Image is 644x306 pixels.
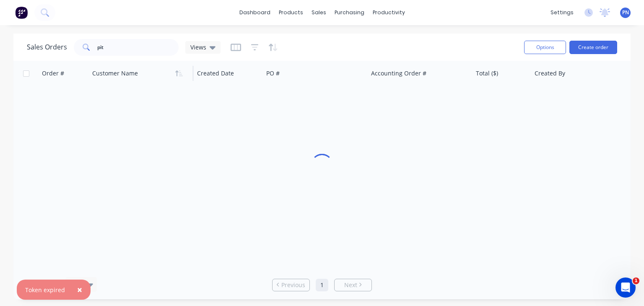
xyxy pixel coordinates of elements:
[316,279,328,291] a: Page 1 is your current page
[69,280,91,300] button: Close
[369,6,409,19] div: productivity
[524,41,566,54] button: Options
[546,6,578,19] div: settings
[344,281,357,289] span: Next
[273,281,309,289] a: Previous page
[269,279,375,291] ul: Pagination
[335,281,371,289] a: Next page
[266,69,280,78] div: PO #
[307,6,330,19] div: sales
[330,6,369,19] div: purchasing
[77,284,82,296] span: ×
[25,285,65,294] div: Token expired
[371,69,426,78] div: Accounting Order #
[97,39,179,56] input: Search...
[535,69,565,78] div: Created By
[197,69,234,78] div: Created Date
[633,277,639,284] span: 1
[569,41,617,54] button: Create order
[15,6,28,19] img: Factory
[622,9,629,16] span: PN
[235,6,275,19] a: dashboard
[275,6,307,19] div: products
[615,277,636,298] iframe: Intercom live chat
[190,43,206,52] span: Views
[27,43,67,51] h1: Sales Orders
[281,281,305,289] span: Previous
[476,69,498,78] div: Total ($)
[42,69,64,78] div: Order #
